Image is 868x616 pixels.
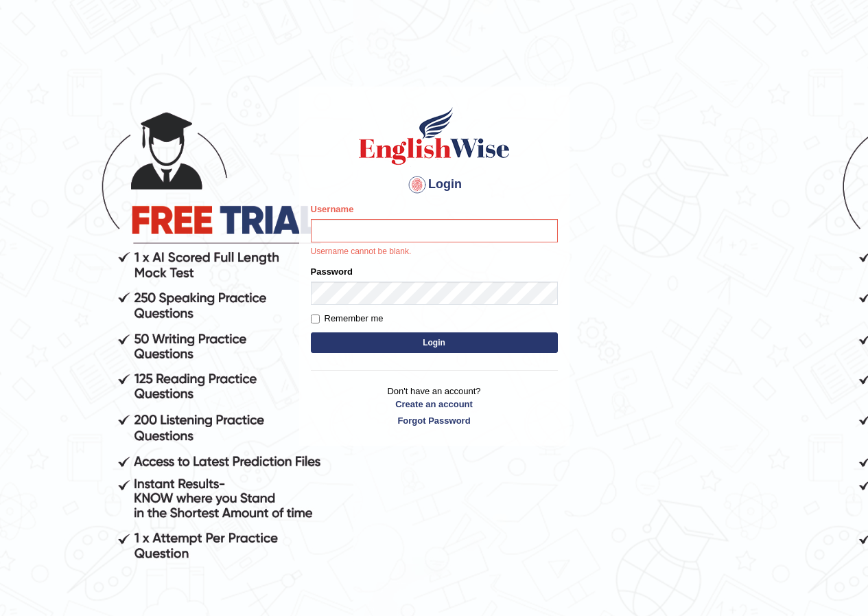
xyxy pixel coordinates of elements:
input: Remember me [311,315,320,323]
a: Create an account [311,398,558,411]
a: Forgot Password [311,414,558,427]
label: Password [311,265,353,278]
button: Login [311,332,558,353]
h4: Login [311,174,558,196]
p: Don't have an account? [311,385,558,427]
label: Remember me [311,312,384,326]
img: Logo of English Wise sign in for intelligent practice with AI [356,105,513,167]
p: Username cannot be blank. [311,246,558,258]
label: Username [311,203,354,216]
